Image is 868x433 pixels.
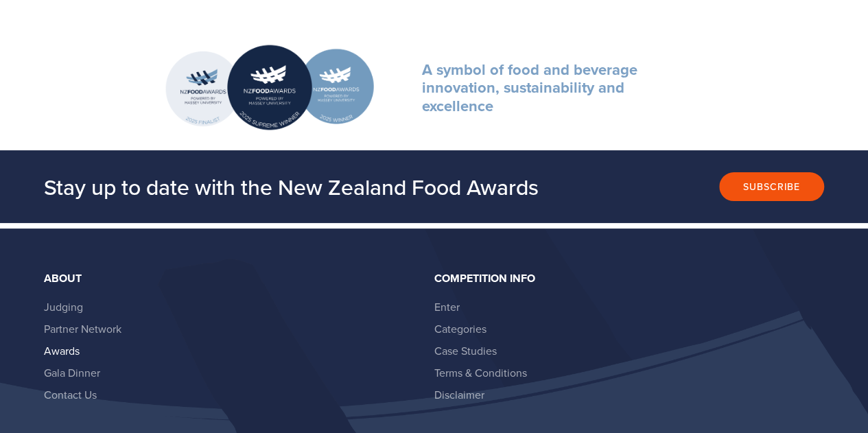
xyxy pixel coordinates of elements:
a: Case Studies [434,343,497,358]
a: Contact Us [44,387,97,402]
h2: Stay up to date with the New Zealand Food Awards [44,173,556,200]
a: Awards [44,343,80,358]
a: Categories [434,321,486,336]
strong: A symbol of food and beverage innovation, sustainability and excellence [422,58,642,117]
a: Disclaimer [434,387,484,402]
a: Judging [44,299,83,314]
div: Competition Info [434,272,813,285]
a: Gala Dinner [44,365,100,380]
button: Subscribe [719,172,824,201]
a: Terms & Conditions [434,365,527,380]
a: Partner Network [44,321,121,336]
div: About [44,272,423,285]
a: Enter [434,299,460,314]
